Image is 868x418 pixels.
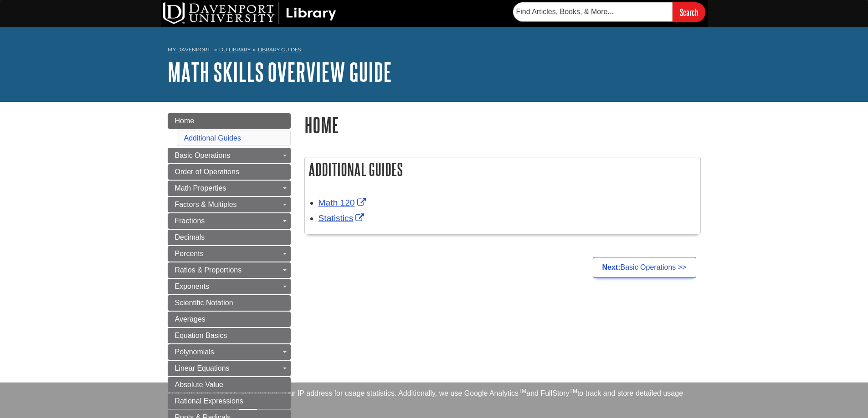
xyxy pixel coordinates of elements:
a: Rational Expressions [168,393,291,409]
a: DU Library [219,46,251,53]
span: Basic Operations [175,151,231,159]
a: Home [168,113,291,129]
h2: Additional Guides [305,157,700,181]
span: Decimals [175,233,205,241]
span: Order of Operations [175,168,239,176]
a: Math Properties [168,181,291,196]
a: Basic Operations [168,148,291,163]
strong: Next: [602,263,621,271]
a: Linear Equations [168,361,291,376]
span: Fractions [175,217,205,225]
span: Home [175,117,195,125]
a: Absolute Value [168,377,291,393]
sup: TM [519,388,526,394]
span: Exponents [175,282,210,290]
span: Absolute Value [175,381,223,388]
h1: Home [304,113,701,136]
a: Polynomials [168,344,291,360]
a: Fractions [168,213,291,229]
span: Percents [175,250,204,257]
a: Math Skills Overview Guide [168,58,392,86]
form: Searches DU Library's articles, books, and more [513,2,705,22]
a: Exponents [168,279,291,294]
a: Link opens in new window [318,198,368,207]
a: Ratios & Proportions [168,262,291,278]
a: Link opens in new window [318,213,367,223]
a: Percents [168,246,291,262]
a: Library Guides [258,46,301,53]
a: Order of Operations [168,164,291,180]
a: Equation Basics [168,328,291,343]
a: My Davenport [168,46,210,54]
a: Next:Basic Operations >> [593,257,696,278]
nav: breadcrumb [168,44,701,58]
span: Equation Basics [175,332,227,339]
a: Decimals [168,230,291,245]
div: This site uses cookies and records your IP address for usage statistics. Additionally, we use Goo... [168,388,701,413]
span: Linear Equations [175,364,230,372]
sup: TM [570,388,577,394]
a: Additional Guides [184,134,241,142]
span: Averages [175,315,205,323]
span: Scientific Notation [175,299,233,307]
input: Find Articles, Books, & More... [513,2,673,21]
a: Scientific Notation [168,295,291,311]
a: Factors & Multiples [168,197,291,212]
span: Math Properties [175,184,226,192]
span: Ratios & Proportions [175,266,242,274]
span: Factors & Multiples [175,201,237,208]
span: Polynomials [175,348,214,356]
a: Averages [168,312,291,327]
span: Rational Expressions [175,397,243,405]
input: Search [673,2,705,22]
img: DU Library [163,2,336,24]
